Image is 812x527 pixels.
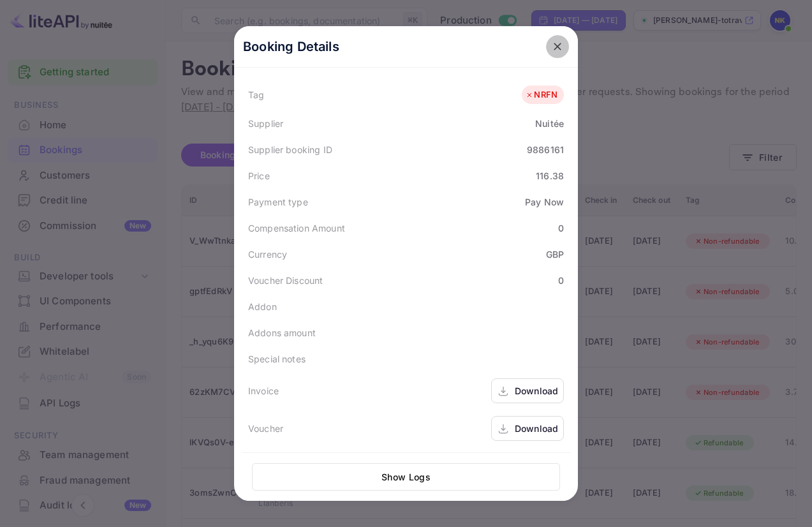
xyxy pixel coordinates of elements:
div: 9886161 [527,143,564,156]
div: Supplier [248,117,283,130]
div: Special notes [248,352,306,366]
div: Voucher Discount [248,274,323,287]
div: Download [515,384,558,397]
div: Payment type [248,195,308,209]
button: Show Logs [252,463,560,491]
div: Addon [248,300,277,313]
p: Booking Details [243,37,339,56]
div: Pay Now [525,195,564,209]
div: Addons amount [248,326,316,339]
div: Compensation Amount [248,221,345,235]
div: 0 [558,274,564,287]
div: NRFN [525,89,557,101]
div: Download [515,422,558,435]
div: Voucher [248,422,283,435]
div: Tag [248,88,264,101]
div: Price [248,169,270,182]
button: close [546,35,569,58]
div: Invoice [248,384,279,397]
div: GBP [546,248,564,261]
div: 0 [558,221,564,235]
div: Nuitée [535,117,564,130]
div: Supplier booking ID [248,143,332,156]
div: 116.38 [536,169,564,182]
div: Currency [248,248,287,261]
